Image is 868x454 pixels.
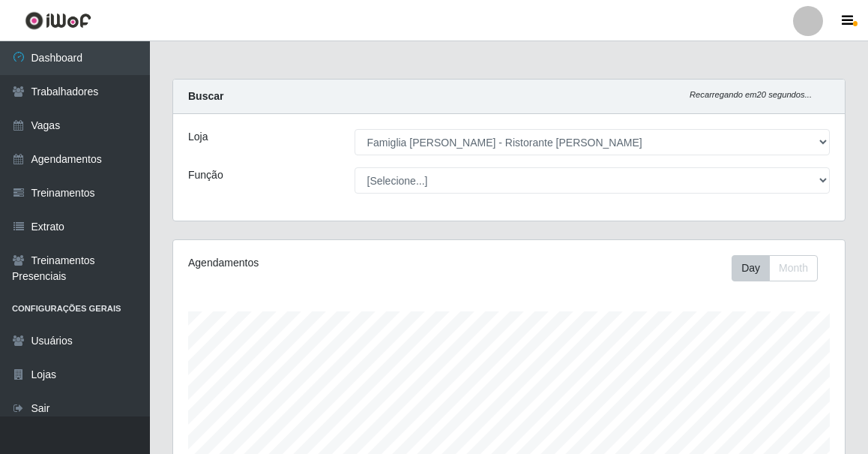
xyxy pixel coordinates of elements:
button: Month [769,255,818,281]
div: First group [732,255,818,281]
img: CoreUI Logo [25,11,91,30]
label: Função [188,167,223,183]
label: Loja [188,129,208,145]
i: Recarregando em 20 segundos... [690,90,812,99]
div: Toolbar with button groups [732,255,830,281]
div: Agendamentos [188,255,442,271]
strong: Buscar [188,90,223,102]
button: Day [732,255,770,281]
